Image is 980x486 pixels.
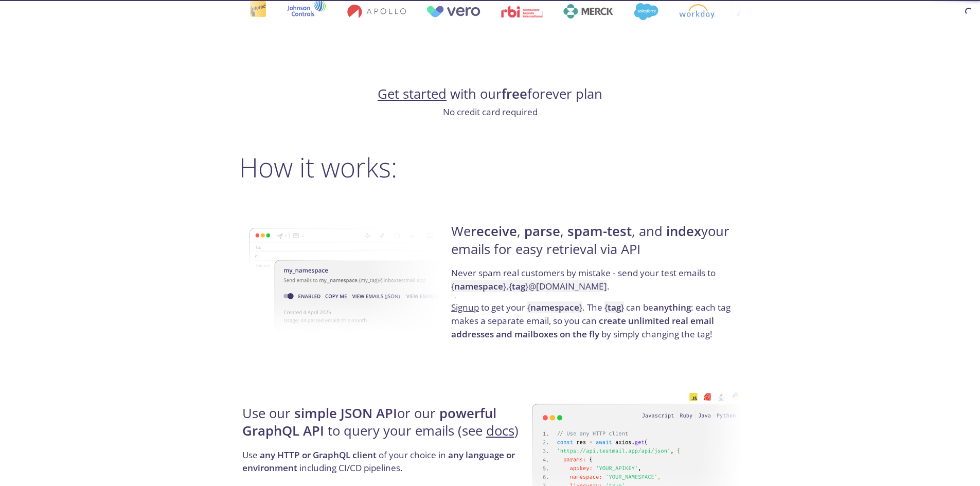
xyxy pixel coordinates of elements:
[250,199,459,362] img: namespace-image
[454,280,503,292] strong: namespace
[451,301,738,340] p: to get your . The can be : each tag makes a separate email, so you can by simply changing the tag!
[608,301,621,313] strong: tag
[242,449,515,474] strong: any language or environment
[451,315,714,340] strong: create unlimited real email addresses and mailboxes on the fly
[604,301,624,313] code: { }
[242,405,529,448] h4: Use our or our to query your emails (see )
[451,223,738,266] h4: We , , , and your emails for easy retrieval via API
[347,4,406,19] img: apollo
[239,152,741,183] h2: How it works:
[451,280,607,292] code: { } . { } @[DOMAIN_NAME]
[294,404,397,422] strong: simple JSON API
[634,3,658,20] img: salesforce
[502,85,527,103] strong: free
[451,301,479,313] a: Signup
[653,301,691,313] strong: anything
[242,404,496,440] strong: powerful GraphQL API
[260,449,377,461] strong: any HTTP or GraphQL client
[239,85,741,103] h4: with our forever plan
[451,266,738,301] p: Never spam real customers by mistake - send your test emails to .
[239,105,741,119] p: No credit card required
[486,422,514,440] a: docs
[501,6,543,17] img: rbi
[530,301,579,313] strong: namespace
[567,222,632,240] strong: spam-test
[524,222,560,240] strong: parse
[563,4,613,19] img: merck
[426,6,481,17] img: vero
[471,222,517,240] strong: receive
[527,301,582,313] code: { }
[378,85,447,103] a: Get started
[242,448,529,483] p: Use of your choice in including CI/CD pipelines.
[666,222,701,240] strong: index
[679,4,716,19] img: workday
[512,280,525,292] strong: tag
